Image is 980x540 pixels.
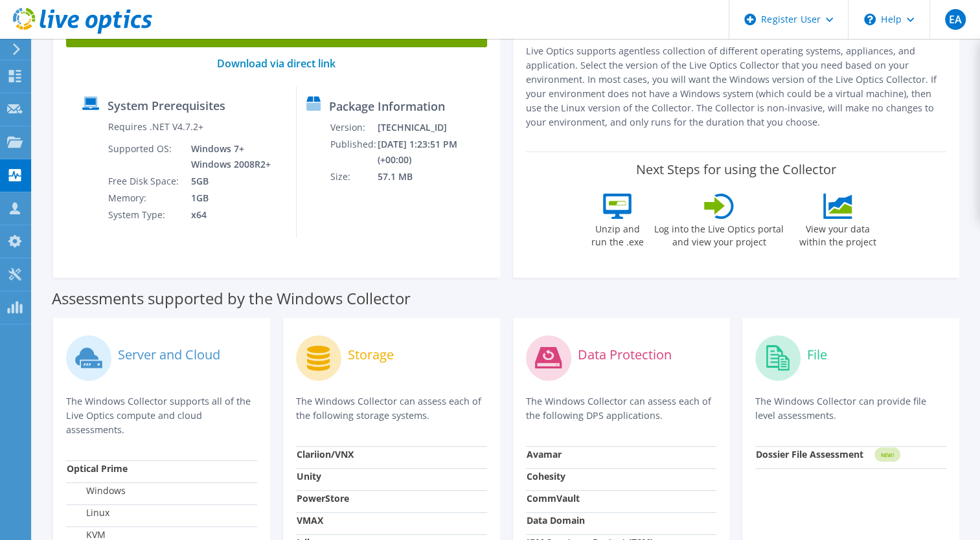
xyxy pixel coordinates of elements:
label: Package Information [329,100,445,113]
label: View your data within the project [791,219,884,249]
strong: Avamar [527,448,562,460]
p: The Windows Collector can provide file level assessments. [755,394,946,423]
td: Free Disk Space: [108,173,181,190]
label: Data Protection [578,348,672,361]
td: System Type: [108,207,181,223]
label: Next Steps for using the Collector [636,162,836,177]
td: Memory: [108,190,181,207]
strong: Clariion/VNX [297,448,354,460]
td: Size: [330,168,377,185]
label: Assessments supported by the Windows Collector [52,292,411,305]
label: Server and Cloud [118,348,220,361]
td: Supported OS: [108,141,181,173]
td: 5GB [181,173,273,190]
label: Windows [67,484,126,497]
strong: CommVault [527,492,580,504]
label: Requires .NET V4.7.2+ [108,120,203,133]
p: The Windows Collector can assess each of the following DPS applications. [526,394,717,423]
td: x64 [181,207,273,223]
td: Published: [330,136,377,168]
td: 1GB [181,190,273,207]
td: Windows 7+ Windows 2008R2+ [181,141,273,173]
strong: PowerStore [297,492,349,504]
td: [DATE] 1:23:51 PM (+00:00) [377,136,494,168]
label: System Prerequisites [108,99,225,112]
p: The Windows Collector supports all of the Live Optics compute and cloud assessments. [66,394,257,437]
td: 57.1 MB [377,168,494,185]
svg: \n [864,14,876,25]
label: Linux [67,506,109,519]
strong: Cohesity [527,470,565,482]
tspan: NEW! [881,451,894,458]
strong: Optical Prime [67,462,128,475]
p: Live Optics supports agentless collection of different operating systems, appliances, and applica... [526,44,947,129]
label: Unzip and run the .exe [587,219,647,249]
label: Storage [348,348,394,361]
strong: Unity [297,470,321,482]
strong: Data Domain [527,514,585,526]
span: EA [945,9,966,30]
label: Log into the Live Optics portal and view your project [654,219,784,249]
td: Version: [330,119,377,136]
a: Download via direct link [217,56,336,71]
p: The Windows Collector can assess each of the following storage systems. [296,394,487,423]
td: [TECHNICAL_ID] [377,119,494,136]
strong: VMAX [297,514,323,526]
label: File [807,348,827,361]
strong: Dossier File Assessment [756,448,863,460]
